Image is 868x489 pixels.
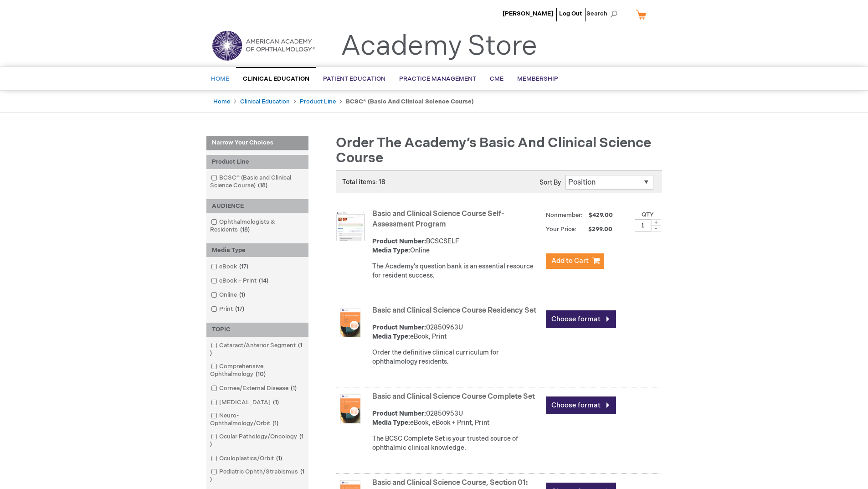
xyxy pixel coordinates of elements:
label: Qty [642,211,654,218]
a: Choose format [546,396,616,414]
strong: BCSC® (Basic and Clinical Science Course) [346,98,474,105]
span: 14 [257,277,271,284]
span: 17 [237,263,251,270]
strong: Media Type: [372,419,410,427]
strong: Media Type: [372,247,410,254]
a: Product Line [300,98,336,105]
strong: Product Number: [372,237,426,245]
a: Comprehensive Ophthalmology10 [209,362,306,379]
strong: Nonmember: [546,210,583,221]
a: Basic and Clinical Science Course Self-Assessment Program [372,210,504,229]
span: 1 [274,455,284,462]
span: Home [211,75,229,82]
span: 1 [288,385,299,392]
div: The BCSC Complete Set is your trusted source of ophthalmic clinical knowledge. [372,434,541,453]
a: Choose format [546,310,616,328]
div: AUDIENCE [206,199,308,213]
span: 1 [210,433,303,448]
a: Basic and Clinical Science Course Residency Set [372,306,536,315]
a: eBook17 [209,263,252,271]
a: Print17 [209,305,248,314]
a: Cataract/Anterior Segment1 [209,341,306,358]
span: $299.00 [578,226,614,233]
span: 1 [270,420,281,427]
a: Log Out [559,10,582,17]
span: $429.00 [587,211,614,219]
a: Home [213,98,230,105]
span: Order the Academy’s Basic and Clinical Science Course [336,135,651,166]
img: Basic and Clinical Science Course Self-Assessment Program [336,211,365,241]
a: Oculoplastics/Orbit1 [209,454,286,463]
span: Patient Education [323,75,385,82]
div: BCSCSELF Online [372,237,541,255]
button: Add to Cart [546,253,604,269]
a: eBook + Print14 [209,277,272,285]
span: 1 [271,399,281,406]
div: 02850953U eBook, eBook + Print, Print [372,409,541,427]
div: The Academy's question bank is an essential resource for resident success. [372,262,541,280]
strong: Media Type: [372,333,410,340]
a: Cornea/External Disease1 [209,384,300,393]
div: Media Type [206,243,308,257]
img: Basic and Clinical Science Course Complete Set [336,394,365,423]
span: 10 [253,371,268,378]
span: 17 [233,305,247,313]
strong: Product Number: [372,410,426,417]
div: Order the definitive clinical curriculum for ophthalmology residents. [372,348,541,366]
span: 1 [237,291,247,299]
span: Clinical Education [243,75,309,82]
span: Practice Management [399,75,476,82]
a: Academy Store [341,30,537,63]
label: Sort By [539,179,561,186]
a: Neuro-Ophthalmology/Orbit1 [209,412,306,428]
span: Membership [517,75,558,82]
strong: Your Price: [546,226,576,233]
a: [MEDICAL_DATA]1 [209,398,282,407]
div: 02850963U eBook, Print [372,323,541,341]
input: Qty [635,219,651,232]
a: Online1 [209,291,249,299]
a: Ocular Pathology/Oncology1 [209,432,306,449]
strong: Narrow Your Choices [206,136,308,150]
a: Basic and Clinical Science Course Complete Set [372,392,535,401]
div: TOPIC [206,323,308,337]
span: CME [490,75,503,82]
a: Pediatric Ophth/Strabismus1 [209,468,306,484]
span: 1 [210,468,304,483]
span: 1 [210,342,302,357]
span: 18 [256,182,270,189]
a: [PERSON_NAME] [503,10,553,17]
a: Clinical Education [240,98,290,105]
a: Ophthalmologists & Residents18 [209,218,306,234]
a: BCSC® (Basic and Clinical Science Course)18 [209,174,306,190]
span: 18 [238,226,252,233]
img: Basic and Clinical Science Course Residency Set [336,308,365,337]
span: Total items: 18 [342,178,385,186]
div: Product Line [206,155,308,169]
span: Search [586,5,621,23]
span: Add to Cart [551,257,589,265]
strong: Product Number: [372,324,426,331]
